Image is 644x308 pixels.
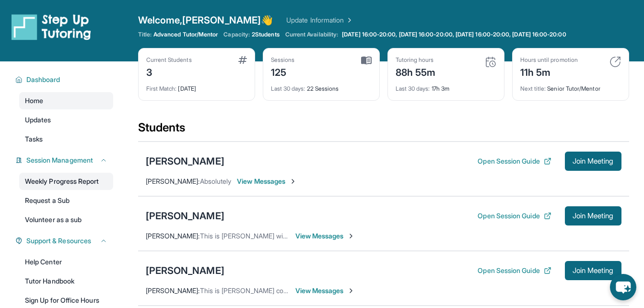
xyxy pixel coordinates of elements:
span: Current Availability: [285,31,338,38]
span: Last 30 days : [396,85,430,92]
button: Session Management [23,155,107,165]
div: Tutoring hours [396,56,436,64]
img: card [485,56,496,68]
div: Current Students [146,56,192,64]
span: Session Management [26,155,93,165]
button: Join Meeting [565,206,621,225]
a: [DATE] 16:00-20:00, [DATE] 16:00-20:00, [DATE] 16:00-20:00, [DATE] 16:00-20:00 [340,31,568,38]
span: [DATE] 16:00-20:00, [DATE] 16:00-20:00, [DATE] 16:00-20:00, [DATE] 16:00-20:00 [342,31,566,38]
a: Update Information [286,15,353,25]
div: Hours until promotion [520,56,578,64]
span: Updates [25,115,51,125]
span: [PERSON_NAME] : [146,232,200,240]
span: Capacity: [223,31,250,38]
span: Join Meeting [573,158,614,164]
span: Tasks [25,134,43,144]
div: Senior Tutor/Mentor [520,79,621,93]
button: Open Session Guide [478,211,551,221]
img: logo [12,13,91,40]
span: Dashboard [26,75,60,84]
span: [PERSON_NAME] : [146,177,200,185]
img: Chevron Right [344,15,353,25]
img: Chevron-Right [347,287,355,295]
span: View Messages [237,177,297,186]
span: [PERSON_NAME] : [146,286,200,295]
span: Join Meeting [573,268,614,273]
div: Sessions [271,56,295,64]
a: Tutor Handbook [19,272,113,290]
a: Home [19,92,113,109]
span: Next title : [520,85,546,92]
img: card [238,56,247,64]
a: Updates [19,111,113,129]
span: Last 30 days : [271,85,305,92]
span: This is [PERSON_NAME] with a reminder that [PERSON_NAME]'s tutoring is scheduled for [DATE], [DAT... [200,232,573,240]
div: Students [138,120,629,141]
span: First Match : [146,85,177,92]
span: Support & Resources [26,236,91,246]
div: 125 [271,64,295,79]
a: Weekly Progress Report [19,173,113,190]
div: 3 [146,64,192,79]
span: This is [PERSON_NAME] confirming [PERSON_NAME] tutoring scheduled for [DATE], [DATE] 6:00pm. Thanks! [200,286,532,295]
span: Absolutely [200,177,232,185]
div: 17h 3m [396,79,496,93]
img: Chevron-Right [289,178,297,185]
button: Join Meeting [565,261,621,280]
span: Welcome, [PERSON_NAME] 👋 [138,13,273,27]
button: Support & Resources [23,236,107,246]
img: card [609,56,621,68]
span: View Messages [295,286,355,296]
span: Join Meeting [573,213,614,219]
span: Advanced Tutor/Mentor [153,31,218,38]
button: Open Session Guide [478,266,551,275]
div: [PERSON_NAME] [146,154,224,168]
button: Dashboard [23,75,107,84]
a: Volunteer as a sub [19,211,113,228]
img: Chevron-Right [347,232,355,240]
a: Request a Sub [19,192,113,209]
div: [PERSON_NAME] [146,209,224,223]
button: chat-button [610,274,636,300]
span: Title: [138,31,152,38]
div: 88h 55m [396,64,436,79]
div: [PERSON_NAME] [146,264,224,277]
button: Open Session Guide [478,156,551,166]
a: Help Center [19,253,113,271]
a: Tasks [19,130,113,148]
span: View Messages [295,231,355,241]
div: 22 Sessions [271,79,372,93]
span: 2 Students [252,31,280,38]
button: Join Meeting [565,152,621,171]
div: [DATE] [146,79,247,93]
div: 11h 5m [520,64,578,79]
img: card [361,56,372,65]
span: Home [25,96,43,106]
